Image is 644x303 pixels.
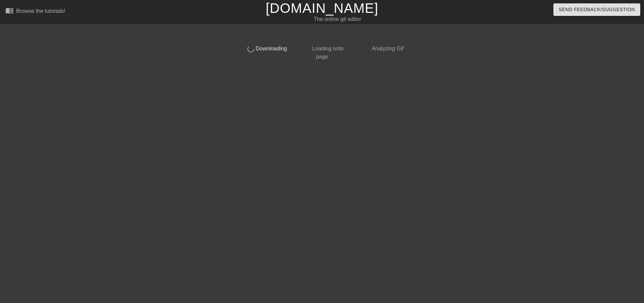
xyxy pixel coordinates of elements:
div: The online gif editor [218,15,457,23]
a: Browse the tutorials! [5,6,65,17]
div: Browse the tutorials! [16,8,65,14]
span: Downloading [254,46,287,51]
button: Send Feedback/Suggestion [553,3,640,16]
span: Loading onto page [311,46,343,60]
span: menu_book [5,6,14,15]
span: Send Feedback/Suggestion [559,5,635,14]
span: Analyzing Gif [371,46,404,51]
a: [DOMAIN_NAME] [266,1,378,16]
